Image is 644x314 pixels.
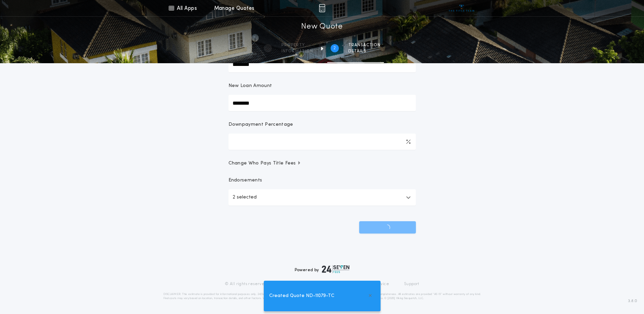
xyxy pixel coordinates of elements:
input: Sale Price [228,56,416,72]
button: Change Who Pays Title Fees [228,160,416,167]
span: details [348,49,381,54]
span: Property [281,42,313,48]
img: img [319,4,325,12]
img: vs-icon [449,5,474,12]
p: 2 selected [233,193,257,202]
span: Created Quote ND-11079-TC [269,292,334,300]
input: New Loan Amount [228,95,416,111]
span: information [281,49,313,54]
p: Endorsements [228,177,416,184]
input: Downpayment Percentage [228,134,416,150]
img: logo [322,265,350,273]
h1: New Quote [301,21,343,32]
button: 2 selected [228,189,416,206]
p: Downpayment Percentage [228,121,293,128]
span: Change Who Pays Title Fees [228,160,301,167]
span: Transaction [348,42,381,48]
h2: 2 [333,46,336,51]
p: New Loan Amount [228,83,272,89]
div: Powered by [295,265,350,273]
